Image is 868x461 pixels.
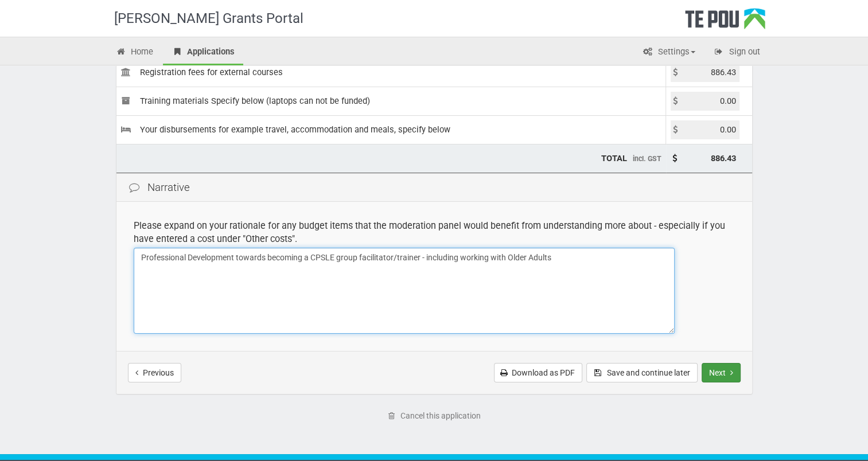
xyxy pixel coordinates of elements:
a: Applications [163,40,243,65]
button: Save and continue later [586,363,698,382]
a: Home [107,40,162,65]
td: Registration fees for external courses [116,58,666,87]
td: Your disbursements for example travel, accommodation and meals, specify below [116,115,666,144]
div: Narrative [116,173,752,202]
span: incl. GST [633,154,661,163]
a: Download as PDF [494,363,582,382]
td: TOTAL [116,144,666,173]
div: Please expand on your rationale for any budget items that the moderation panel would benefit from... [134,219,735,245]
button: Previous step [128,363,181,382]
a: Sign out [705,40,769,65]
td: Training materials Specify below (laptops can not be funded) [116,87,666,115]
div: Te Pou Logo [685,8,765,37]
button: Next step [702,363,741,382]
a: Settings [634,40,704,65]
a: Cancel this application [380,406,488,425]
